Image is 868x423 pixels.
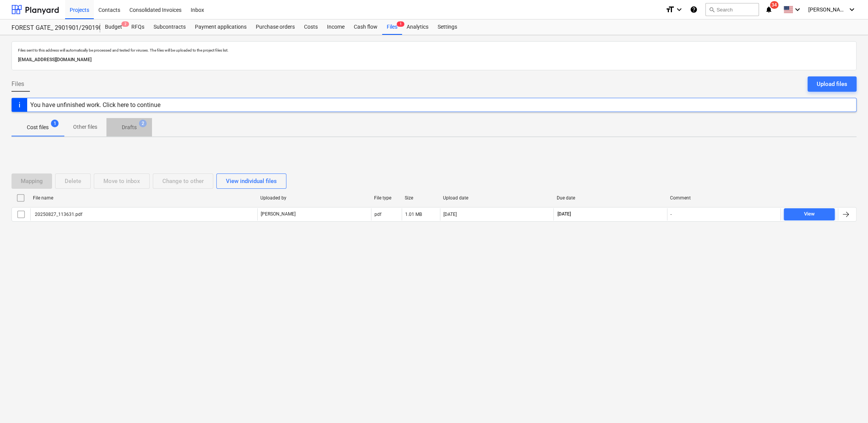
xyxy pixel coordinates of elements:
[261,211,296,217] p: [PERSON_NAME]
[556,195,664,201] div: Due date
[127,19,149,35] a: RFQs
[665,5,675,14] i: format_size
[397,21,404,27] span: 1
[675,5,684,14] i: keyboard_arrow_down
[251,19,299,35] a: Purchase orders
[765,5,773,14] i: notifications
[11,24,91,32] div: FOREST GATE_ 2901901/2901902/2901903
[557,211,572,217] span: [DATE]
[299,19,322,35] a: Costs
[34,212,82,217] div: 20250827_113631.pdf
[216,173,286,189] button: View individual files
[433,19,462,35] a: Settings
[382,19,402,35] div: Files
[443,195,551,201] div: Upload date
[51,120,59,127] span: 1
[260,195,368,201] div: Uploaded by
[73,123,97,131] p: Other files
[322,19,349,35] a: Income
[784,208,835,220] button: View
[847,5,857,14] i: keyboard_arrow_down
[405,195,437,201] div: Size
[149,19,190,35] a: Subcontracts
[139,120,147,127] span: 2
[100,19,127,35] div: Budget
[793,5,802,14] i: keyboard_arrow_down
[11,79,24,89] span: Files
[817,79,847,89] div: Upload files
[349,19,382,35] a: Cash flow
[226,176,277,186] div: View individual files
[190,19,251,35] a: Payment applications
[770,1,778,9] span: 34
[830,386,868,423] iframe: Chat Widget
[705,3,759,16] button: Search
[690,5,698,14] i: Knowledge base
[27,123,49,131] p: Cost files
[121,21,129,27] span: 2
[808,6,847,13] span: [PERSON_NAME]
[100,19,127,35] a: Budget2
[374,212,381,217] div: pdf
[670,195,778,201] div: Comment
[405,212,422,217] div: 1.01 MB
[18,56,850,64] p: [EMAIL_ADDRESS][DOMAIN_NAME]
[709,6,715,13] span: search
[804,210,815,219] div: View
[808,76,857,92] button: Upload files
[374,195,399,201] div: File type
[33,195,254,201] div: File name
[443,212,457,217] div: [DATE]
[122,123,137,131] p: Drafts
[18,48,850,53] p: Files sent to this address will automatically be processed and tested for viruses. The files will...
[402,19,433,35] a: Analytics
[30,101,160,109] div: You have unfinished work. Click here to continue
[670,212,672,217] div: -
[382,19,402,35] a: Files1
